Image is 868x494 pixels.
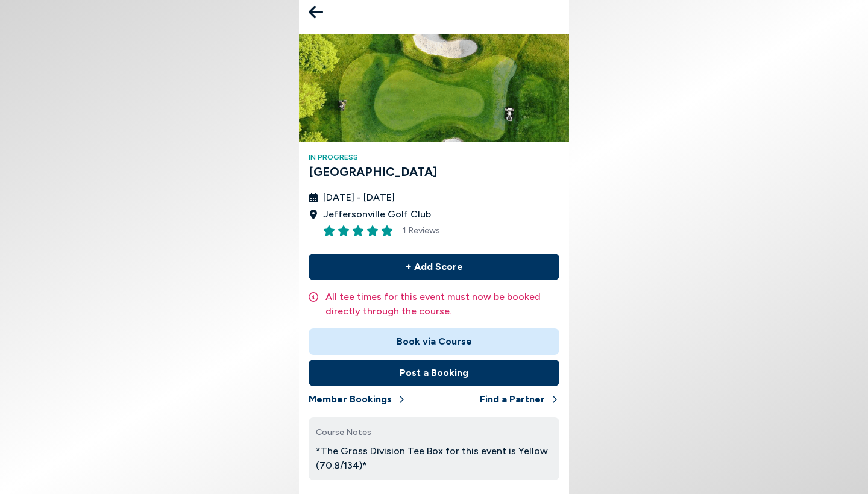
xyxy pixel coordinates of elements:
button: Member Bookings [309,386,406,413]
h3: [GEOGRAPHIC_DATA] [309,163,559,181]
span: 1 Reviews [403,224,440,237]
h4: In Progress [309,152,559,163]
button: Rate this item 3 stars [352,225,364,237]
img: Jeffersonville [299,34,569,142]
button: Rate this item 2 stars [338,225,350,237]
button: Post a Booking [309,360,559,386]
span: [DATE] - [DATE] [323,190,395,205]
button: Rate this item 5 stars [381,225,393,237]
button: + Add Score [309,254,559,280]
span: Course Notes [316,427,371,437]
button: Rate this item 4 stars [366,225,379,237]
p: *The Gross Division Tee Box for this event is Yellow (70.8/134)* [316,444,552,473]
p: All tee times for this event must now be booked directly through the course. [325,290,559,319]
button: Rate this item 1 stars [323,225,335,237]
span: Jeffersonville Golf Club [323,207,431,222]
button: Find a Partner [480,386,559,413]
button: Book via Course [309,328,559,355]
